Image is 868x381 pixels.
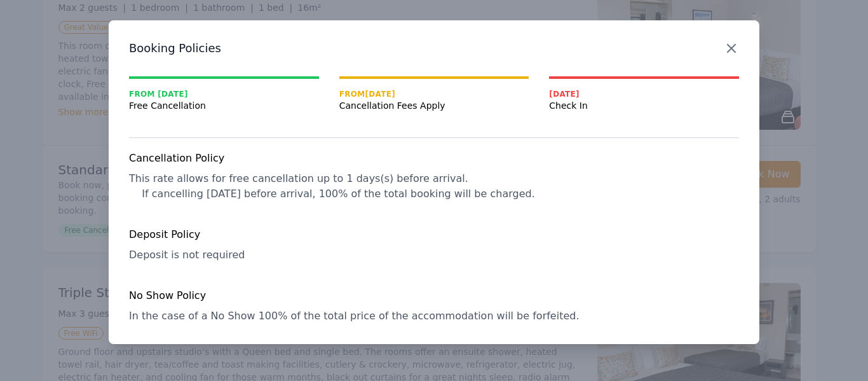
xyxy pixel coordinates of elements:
[129,151,739,166] h4: Cancellation Policy
[129,89,319,99] span: From [DATE]
[339,99,529,112] span: Cancellation Fees Apply
[129,227,739,242] h4: Deposit Policy
[129,76,739,112] nav: Progress mt-20
[129,249,245,261] span: Deposit is not required
[549,99,739,112] span: Check In
[129,99,319,112] span: Free Cancellation
[129,41,739,56] h3: Booking Policies
[129,310,579,322] span: In the case of a No Show 100% of the total price of the accommodation will be forfeited.
[129,172,535,200] span: This rate allows for free cancellation up to 1 days(s) before arrival. If cancelling [DATE] befor...
[549,89,739,99] span: [DATE]
[339,89,529,99] span: From [DATE]
[129,288,739,303] h4: No Show Policy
